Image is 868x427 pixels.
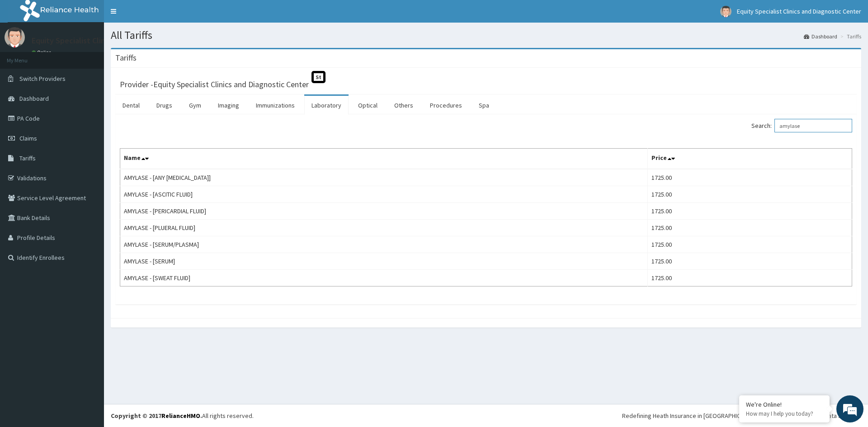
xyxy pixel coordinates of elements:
img: d_794563401_company_1708531726252_794563401 [17,45,37,68]
td: AMYLASE - [PLUERAL FLUID] [120,220,648,236]
a: Imaging [211,96,246,115]
td: 1725.00 [647,186,852,203]
td: 1725.00 [647,203,852,220]
span: Claims [19,134,37,142]
span: St [311,71,325,83]
a: Others [387,96,420,115]
div: We're Online! [746,400,823,408]
td: AMYLASE - [PERICARDIAL FLUID] [120,203,648,220]
a: Dental [115,96,147,115]
label: Search: [751,119,852,132]
h3: Tariffs [115,54,137,62]
a: Gym [182,96,208,115]
td: AMYLASE - [ASCITIC FLUID] [120,186,648,203]
td: AMYLASE - [SERUM] [120,253,648,270]
a: Dashboard [804,33,837,40]
span: Equity Specialist Clinics and Diagnostic Center [737,7,861,15]
span: Dashboard [19,94,49,103]
p: Equity Specialist Clinics and Diagnostic Center [32,37,195,45]
a: Laboratory [304,96,349,115]
div: Minimize live chat window [148,5,170,26]
td: 1725.00 [647,236,852,253]
a: Optical [351,96,385,115]
img: User Image [5,27,25,47]
p: How may I help you today? [746,410,823,418]
td: 1725.00 [647,169,852,186]
span: Switch Providers [19,75,66,83]
a: Drugs [149,96,179,115]
td: AMYLASE - [SWEAT FLUID] [120,270,648,286]
a: Immunizations [249,96,302,115]
div: Chat with us now [47,51,152,62]
strong: Copyright © 2017 . [111,412,202,420]
div: Redefining Heath Insurance in [GEOGRAPHIC_DATA] using Telemedicine and Data Science! [622,411,861,420]
th: Name [120,149,648,169]
input: Search: [774,119,852,132]
a: RelianceHMO [161,412,200,420]
td: AMYLASE - [ANY [MEDICAL_DATA]] [120,169,648,186]
span: Tariffs [19,154,36,162]
footer: All rights reserved. [104,404,868,427]
img: User Image [720,6,731,17]
td: 1725.00 [647,270,852,286]
h3: Provider - Equity Specialist Clinics and Diagnostic Center [120,80,309,89]
h1: All Tariffs [111,29,861,41]
span: We're online! [52,114,125,205]
textarea: Type your message and hit 'Enter' [5,247,172,278]
a: Online [32,49,53,56]
a: Procedures [423,96,469,115]
a: Spa [472,96,496,115]
td: AMYLASE - [SERUM/PLASMA] [120,236,648,253]
td: 1725.00 [647,220,852,236]
li: Tariffs [838,33,861,40]
th: Price [647,149,852,169]
td: 1725.00 [647,253,852,270]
